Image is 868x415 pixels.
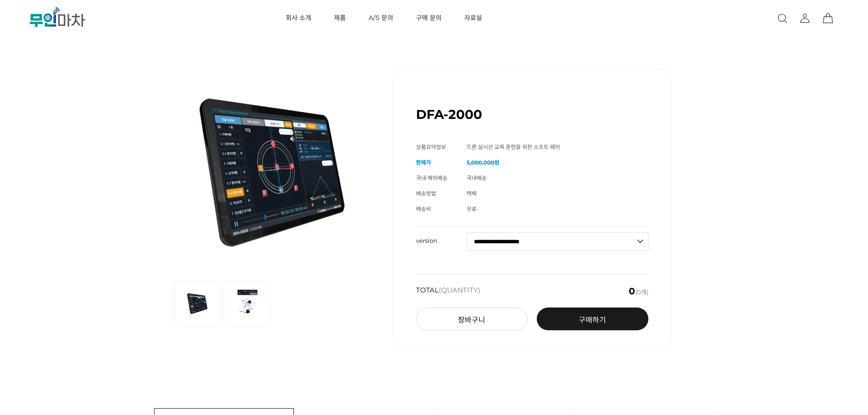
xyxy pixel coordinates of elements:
[579,316,606,324] span: 구매하기
[416,143,446,150] span: 상품요약정보
[416,174,447,181] span: 국내·해외배송
[174,68,370,269] img: DFA-2000
[416,107,482,122] h1: DFA-2000
[467,159,499,166] strong: 5,000,000원
[416,287,480,296] strong: TOTAL
[439,286,480,294] span: (QUANTITY)
[416,159,431,166] span: 판매가
[467,143,560,150] span: 드론 실시간 교육 훈련을 위한 소프트 웨어
[629,286,635,297] em: 0
[537,307,648,330] a: 구매하기
[467,174,487,181] span: 국내배송
[467,205,477,212] span: 무료
[416,307,528,330] button: 장바구니
[416,205,431,212] span: 배송비
[416,190,436,197] span: 배송방법
[416,226,467,247] th: version
[467,190,477,197] span: 택배
[629,287,648,296] span: (0개)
